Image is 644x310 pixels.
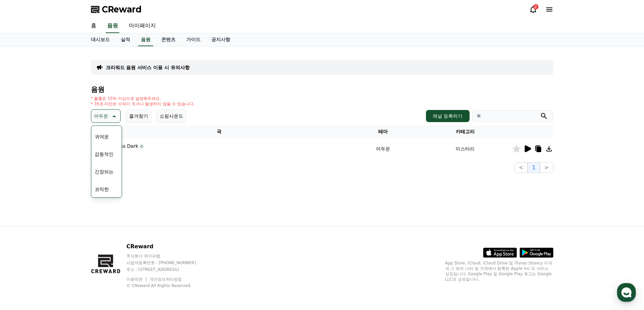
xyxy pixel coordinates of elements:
div: 2 [533,4,539,9]
span: 대화 [62,224,70,230]
p: 주소 : [STREET_ADDRESS] [126,267,209,272]
a: 대화 [45,214,87,231]
a: 음원 [138,33,153,46]
button: 쇼핑사운드 [157,109,186,123]
a: 설정 [87,214,130,231]
a: 대시보드 [86,33,115,46]
td: 미스터리 [419,138,512,160]
button: > [540,162,553,173]
a: 마이페이지 [123,19,161,33]
button: 코믹한 [92,182,112,197]
td: 어두운 [348,138,419,160]
a: 가이드 [181,33,206,46]
p: CReward [126,243,209,251]
button: 어두운 [91,109,121,123]
a: 콘텐츠 [156,33,181,46]
p: Flow J [108,150,144,155]
p: 주식회사 와이피랩 [126,253,209,259]
a: 홈 [86,19,102,33]
button: 긴장되는 [92,164,116,179]
p: App Store, iCloud, iCloud Drive 및 iTunes Store는 미국과 그 밖의 나라 및 지역에서 등록된 Apple Inc.의 서비스 상표입니다. Goo... [445,260,553,282]
h4: 음원 [91,86,553,93]
a: CReward [91,4,142,15]
th: 테마 [348,125,419,138]
a: 공지사항 [206,33,236,46]
button: 즐겨찾기 [126,109,151,123]
span: 홈 [21,224,25,229]
a: 음원 [106,19,119,33]
a: 이용약관 [126,277,148,282]
p: 어두운 [94,111,108,121]
p: 사업자등록번호 : [PHONE_NUMBER] [126,260,209,265]
button: 채널 등록하기 [426,110,469,122]
a: 실적 [115,33,136,46]
a: 크리워드 음원 서비스 이용 시 유의사항 [106,64,190,71]
span: 설정 [104,224,113,229]
p: * 35초 미만은 수익이 적거나 발생하지 않을 수 있습니다. [91,101,195,107]
a: 2 [529,5,537,13]
th: 곡 [91,125,348,138]
button: 귀여운 [92,129,112,144]
p: Endless Dark [108,143,138,150]
span: CReward [102,4,142,15]
a: 홈 [2,214,45,231]
button: 감동적인 [92,147,116,162]
button: < [515,162,528,173]
button: 1 [528,162,540,173]
p: © CReward All Rights Reserved. [126,283,209,288]
th: 카테고리 [419,125,512,138]
p: * 볼륨은 15% 이상으로 설정해주세요. [91,96,195,101]
a: 개인정보처리방침 [149,277,182,282]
